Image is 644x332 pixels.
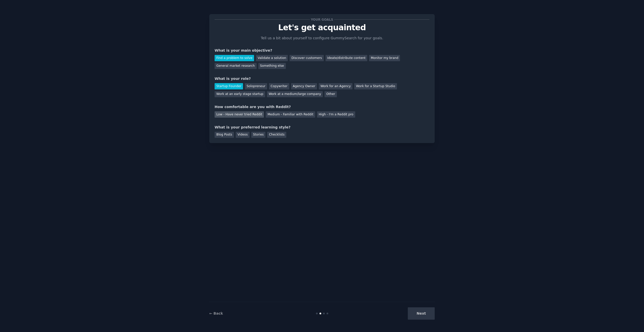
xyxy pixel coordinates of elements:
[325,91,337,97] div: Other
[310,17,334,22] span: Your goals
[215,83,243,89] div: Startup Founder
[267,91,323,97] div: Work at a medium/large company
[266,111,315,118] div: Medium - Familiar with Reddit
[326,55,367,61] div: Ideate/distribute content
[215,91,265,97] div: Work at an early stage startup
[354,83,397,89] div: Work for a Startup Studio
[215,104,429,110] div: How comfortable are you with Reddit?
[215,48,429,53] div: What is your main objective?
[245,83,267,89] div: Solopreneur
[258,63,286,69] div: Something else
[259,36,385,41] p: Tell us a bit about yourself to configure GummySearch for your goals.
[251,132,265,138] div: Stories
[269,83,289,89] div: Copywriter
[369,55,400,61] div: Monitor my brand
[236,132,250,138] div: Videos
[215,55,254,61] div: Find a problem to solve
[290,55,324,61] div: Discover customers
[215,125,429,130] div: What is your preferred learning style?
[215,63,257,69] div: General market research
[215,111,264,118] div: Low - Have never tried Reddit
[256,55,288,61] div: Validate a solution
[215,132,234,138] div: Blog Posts
[317,111,355,118] div: High - I'm a Reddit pro
[215,76,429,81] div: What is your role?
[209,311,223,315] a: ← Back
[291,83,317,89] div: Agency Owner
[267,132,286,138] div: Checklists
[319,83,352,89] div: Work for an Agency
[215,23,429,32] p: Let's get acquainted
